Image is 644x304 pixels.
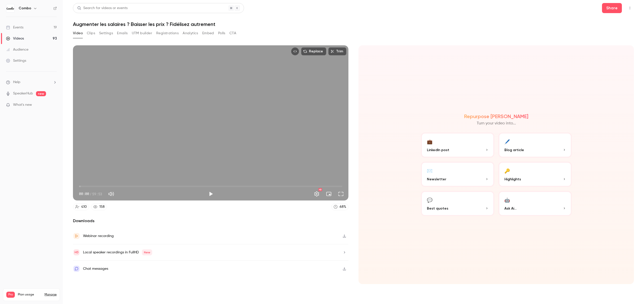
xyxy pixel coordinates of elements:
button: ✉️Newsletter [421,162,494,187]
img: Combo [6,4,14,12]
h2: Downloads [73,218,348,224]
button: 🔑Highlights [498,162,572,187]
button: Play [206,189,216,199]
div: Webinar recording [83,233,114,239]
button: 🖊️Blog article [498,132,572,158]
span: / [90,191,92,196]
button: Embed video [291,47,299,55]
div: HD [318,188,322,191]
span: 00:00 [79,191,89,196]
button: Clips [87,29,95,37]
a: 68% [331,204,348,210]
span: Newsletter [427,177,446,182]
span: new [36,91,46,96]
div: 00:00 [79,191,102,196]
span: Best quotes [427,206,448,211]
div: 🤖 [504,196,510,204]
button: Replace [301,47,326,55]
li: help-dropdown-opener [6,80,57,85]
button: Emails [117,29,128,37]
div: Search for videos or events [77,6,128,11]
iframe: Noticeable Trigger [51,103,57,107]
div: Local speaker recordings in FullHD [83,249,152,255]
h6: Combo [19,6,31,11]
button: Registrations [156,29,179,37]
span: Blog article [504,147,524,153]
div: 68 % [340,204,346,210]
a: Manage [45,293,57,297]
div: Chat messages [83,266,108,272]
button: Mute [106,189,116,199]
button: Settings [99,29,113,37]
button: Settings [312,189,322,199]
button: Video [73,29,83,37]
button: UTM builder [132,29,152,37]
span: LinkedIn post [427,147,449,153]
p: Turn your video into... [477,120,516,126]
div: ✉️ [427,167,432,175]
div: 410 [81,204,87,210]
button: Turn on miniplayer [324,189,334,199]
h1: Augmenter les salaires ? Baisser les prix ? Fidélisez autrement [73,21,634,27]
div: 💼 [427,138,432,145]
button: Analytics [183,29,198,37]
button: 💬Best quotes [421,191,494,216]
div: 💬 [427,196,432,204]
div: 🖊️ [504,138,510,145]
button: 💼LinkedIn post [421,132,494,158]
h2: Repurpose [PERSON_NAME] [464,113,528,119]
div: 🔑 [504,167,510,175]
button: CTA [229,29,236,37]
div: Videos [6,36,24,41]
span: Help [13,80,20,85]
span: Pro [6,292,15,298]
span: Highlights [504,177,521,182]
span: 59:53 [92,191,102,196]
button: Full screen [336,189,346,199]
div: Audience [6,47,28,52]
span: What's new [13,102,32,108]
span: Ask Ai... [504,206,516,211]
button: Embed [202,29,214,37]
div: Settings [6,58,26,63]
a: SpeakerHub [13,91,33,96]
button: Share [602,3,622,13]
a: 410 [73,204,89,210]
button: Trim [328,47,346,55]
button: 🤖Ask Ai... [498,191,572,216]
span: Plan usage [18,293,42,297]
span: New [142,249,152,255]
button: Top Bar Actions [626,4,634,12]
button: Polls [218,29,225,37]
div: 158 [99,204,105,210]
div: Events [6,25,23,30]
a: 158 [91,204,107,210]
